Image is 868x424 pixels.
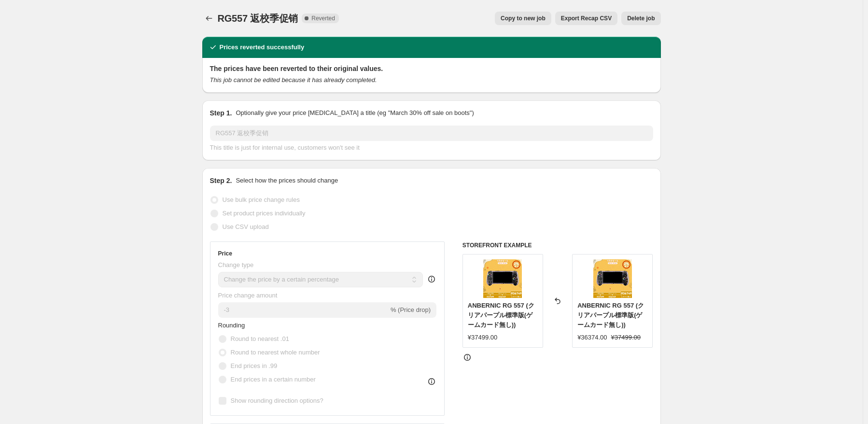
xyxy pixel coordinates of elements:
[621,12,660,25] button: Delete job
[223,223,269,230] span: Use CSV upload
[577,333,607,342] div: ¥36374.00
[231,349,320,356] span: Round to nearest whole number
[218,322,245,329] span: Rounding
[501,14,546,22] span: Copy to new job
[210,126,653,141] input: 30% off holiday sale
[202,12,216,25] button: Price change jobs
[210,76,377,84] i: This job cannot be edited because it has already completed.
[231,362,278,369] span: End prices in .99
[236,176,338,185] p: Select how the prices should change
[462,241,653,249] h6: STOREFRONT EXAMPLE
[391,306,431,313] span: % (Price drop)
[223,210,306,217] span: Set product prices individually
[231,376,316,383] span: End prices in a certain number
[627,14,655,22] span: Delete job
[218,292,278,299] span: Price change amount
[495,12,551,25] button: Copy to new job
[311,14,335,22] span: Reverted
[218,302,389,318] input: -15
[210,108,232,118] h2: Step 1.
[593,259,632,298] img: 557_864f6871-72db-42c8-a19f-6b4cfb6f7af7_80x.jpg
[468,302,534,328] span: ANBERNIC RG 557 (クリアパープル標準版(ゲームカード無し))
[223,196,300,203] span: Use bulk price change rules
[218,250,232,257] h3: Price
[220,42,305,52] h2: Prices reverted successfully
[210,144,360,151] span: This title is just for internal use, customers won't see it
[555,12,617,25] button: Export Recap CSV
[468,333,497,342] div: ¥37499.00
[427,274,436,284] div: help
[210,176,232,185] h2: Step 2.
[231,397,323,404] span: Show rounding direction options?
[561,14,612,22] span: Export Recap CSV
[611,333,641,342] strike: ¥37499.00
[231,335,289,342] span: Round to nearest .01
[218,261,254,269] span: Change type
[483,259,522,298] img: 557_864f6871-72db-42c8-a19f-6b4cfb6f7af7_80x.jpg
[236,108,474,118] p: Optionally give your price [MEDICAL_DATA] a title (eg "March 30% off sale on boots")
[577,302,644,328] span: ANBERNIC RG 557 (クリアパープル標準版(ゲームカード無し))
[210,64,653,73] h2: The prices have been reverted to their original values.
[218,13,298,24] span: RG557 返校季促销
